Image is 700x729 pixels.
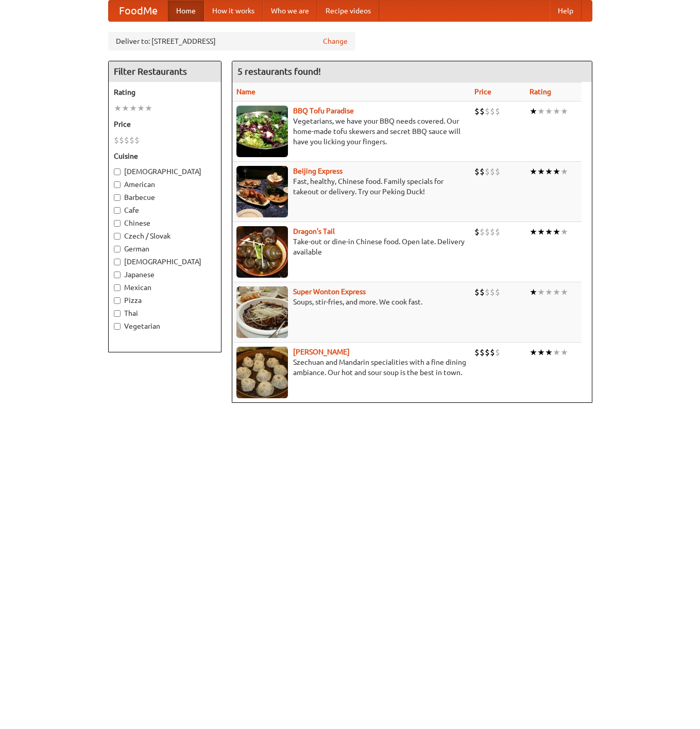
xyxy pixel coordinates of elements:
[124,134,129,146] li: $
[560,286,568,298] li: ★
[236,106,288,157] img: tofuparadise.jpg
[236,286,288,338] img: superwonton.jpg
[114,308,216,318] label: Thai
[560,226,568,238] li: ★
[114,272,121,278] input: Japanese
[293,287,366,296] a: Super Wonton Express
[553,347,560,358] li: ★
[114,134,119,146] li: $
[108,32,355,50] div: Deliver to: [STREET_ADDRESS]
[236,166,288,217] img: beijing.jpg
[129,103,137,114] li: ★
[109,1,168,21] a: FoodMe
[537,166,545,177] li: ★
[537,106,545,117] li: ★
[485,347,490,358] li: $
[114,295,216,306] label: Pizza
[114,205,216,215] label: Cafe
[490,226,495,238] li: $
[114,259,121,265] input: [DEMOGRAPHIC_DATA]
[114,233,121,240] input: Czech / Slovak
[530,106,537,117] li: ★
[480,166,485,177] li: $
[236,226,288,278] img: dragon.jpg
[293,167,343,175] a: Beijing Express
[490,106,495,117] li: $
[474,226,480,238] li: $
[129,134,134,146] li: $
[236,176,467,197] p: Fast, healthy, Chinese food. Family specials for takeout or delivery. Try our Peking Duck!
[490,286,495,298] li: $
[236,347,288,398] img: shandong.jpg
[114,166,216,177] label: [DEMOGRAPHIC_DATA]
[490,347,495,358] li: $
[530,226,537,238] li: ★
[485,286,490,298] li: $
[114,181,121,188] input: American
[560,347,568,358] li: ★
[263,1,317,21] a: Who we are
[114,244,216,254] label: German
[114,282,216,293] label: Mexican
[114,119,216,129] h5: Price
[560,106,568,117] li: ★
[236,357,467,378] p: Szechuan and Mandarin specialities with a fine dining ambiance. Our hot and sour soup is the best...
[490,166,495,177] li: $
[550,1,582,21] a: Help
[485,106,490,117] li: $
[480,286,485,298] li: $
[545,286,553,298] li: ★
[114,284,121,291] input: Mexican
[317,1,379,21] a: Recipe videos
[236,236,467,257] p: Take-out or dine-in Chinese food. Open late. Delivery available
[293,348,350,356] a: [PERSON_NAME]
[474,88,491,96] a: Price
[114,192,216,202] label: Barbecue
[495,286,500,298] li: $
[293,227,335,235] a: Dragon's Tail
[474,106,480,117] li: $
[480,106,485,117] li: $
[553,166,560,177] li: ★
[485,226,490,238] li: $
[114,179,216,190] label: American
[114,87,216,97] h5: Rating
[480,347,485,358] li: $
[114,220,121,227] input: Chinese
[119,134,124,146] li: $
[109,61,221,82] h4: Filter Restaurants
[236,88,255,96] a: Name
[236,116,467,147] p: Vegetarians, we have your BBQ needs covered. Our home-made tofu skewers and secret BBQ sauce will...
[495,226,500,238] li: $
[145,103,152,114] li: ★
[323,36,348,46] a: Change
[236,297,467,307] p: Soups, stir-fries, and more. We cook fast.
[545,166,553,177] li: ★
[114,151,216,161] h5: Cuisine
[495,166,500,177] li: $
[553,106,560,117] li: ★
[114,194,121,201] input: Barbecue
[545,106,553,117] li: ★
[530,347,537,358] li: ★
[485,166,490,177] li: $
[114,269,216,280] label: Japanese
[237,66,321,76] ng-pluralize: 5 restaurants found!
[122,103,129,114] li: ★
[114,297,121,304] input: Pizza
[137,103,145,114] li: ★
[114,321,216,331] label: Vegetarian
[537,286,545,298] li: ★
[168,1,204,21] a: Home
[560,166,568,177] li: ★
[530,286,537,298] li: ★
[114,231,216,241] label: Czech / Slovak
[293,107,354,115] a: BBQ Tofu Paradise
[204,1,263,21] a: How it works
[474,347,480,358] li: $
[530,166,537,177] li: ★
[537,347,545,358] li: ★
